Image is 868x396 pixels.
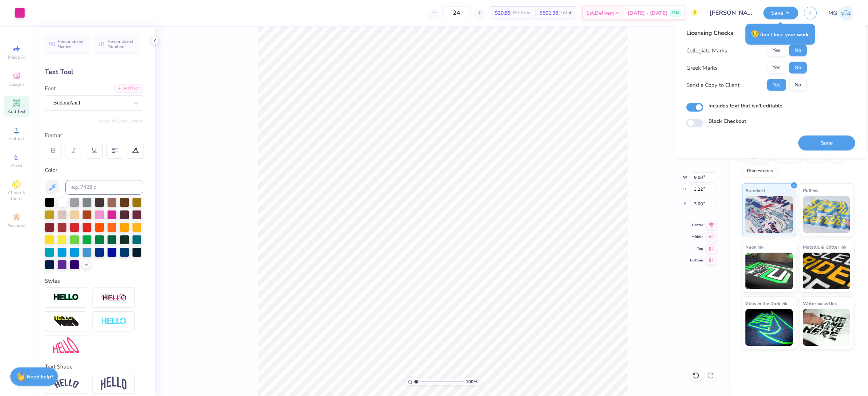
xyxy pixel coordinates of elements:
span: Greek [11,163,22,169]
button: No [789,79,807,91]
img: 3d Illusion [53,316,79,327]
div: Licensing Checks [686,29,807,37]
span: Personalized Numbers [108,39,134,49]
div: Greek Marks [686,63,718,72]
span: Clipart & logos [4,190,29,202]
button: Yes [767,45,786,56]
span: Bottom [690,258,703,263]
img: Neon Ink [745,253,793,289]
span: Top [690,246,703,251]
img: Standard [745,196,793,233]
span: Total [560,9,571,17]
span: Est. Delivery [586,9,614,17]
span: 😥 [751,29,759,39]
span: MG [828,9,837,17]
div: Color [45,166,143,175]
input: – – [442,6,471,19]
img: Shadow [101,293,127,302]
img: Mary Grace [839,6,853,20]
span: Center [690,223,703,228]
span: Designs [8,81,25,87]
img: Arch [101,377,127,390]
span: Puff Ink [803,187,818,194]
div: Send a Copy to Client [686,81,740,89]
img: Metallic & Glitter Ink [803,253,850,289]
span: Decorate [8,223,25,229]
div: Add Font [114,84,143,93]
button: No [789,45,807,56]
span: $501.36 [540,9,558,17]
span: Add Text [8,109,25,114]
strong: Need help? [27,373,53,380]
button: Yes [767,62,786,74]
button: Save [763,7,798,19]
div: Styles [45,277,143,285]
button: No [789,62,807,74]
span: Standard [745,187,765,194]
div: Format [45,131,144,140]
img: Puff Ink [803,196,850,233]
button: Yes [767,79,786,91]
div: Don’t lose your work. [745,24,815,45]
img: Stroke [53,293,79,302]
div: Text Tool [45,67,143,77]
img: Water based Ink [803,309,850,346]
img: Free Distort [53,337,79,353]
a: MG [828,6,853,20]
input: e.g. 7428 c [65,180,143,195]
label: Includes text that isn't editable [708,102,782,110]
div: Rhinestones [742,166,778,177]
button: Save [798,136,855,151]
span: Personalized Names [58,39,84,49]
img: Negative Space [101,317,127,326]
img: Glow in the Dark Ink [745,309,793,346]
img: Arc [53,379,79,389]
span: Water based Ink [803,300,837,307]
span: Per Item [513,9,531,17]
span: FREE [672,10,679,15]
span: Metallic & Glitter Ink [803,243,846,251]
div: Collegiate Marks [686,46,727,55]
span: Upload [9,136,24,142]
label: Block Checkout [708,117,746,125]
span: Neon Ink [745,243,763,251]
span: [DATE] - [DATE] [628,9,667,17]
span: $20.89 [495,9,511,17]
span: 100 % [466,378,477,385]
span: Image AI [8,54,25,60]
div: Text Shape [45,363,143,371]
label: Font [45,84,56,93]
button: Switch to Greek Letters [97,118,143,124]
input: Untitled Design [704,5,758,20]
span: Glow in the Dark Ink [745,300,787,307]
span: Middle [690,234,703,239]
